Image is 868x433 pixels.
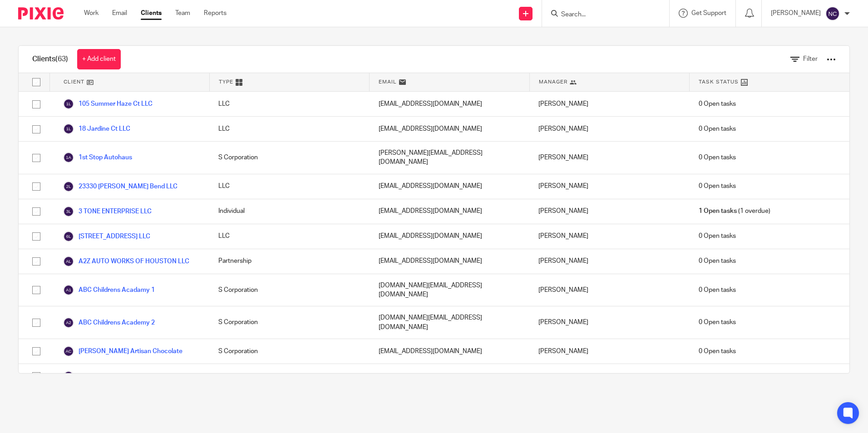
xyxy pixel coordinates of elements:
img: svg%3E [63,231,74,242]
img: svg%3E [63,123,74,134]
a: ABC Childrens Academy 2 [63,317,155,328]
div: LLC [209,92,369,116]
div: S Corporation [209,306,369,339]
img: svg%3E [63,152,74,163]
div: Individual [209,199,369,224]
span: Email [379,78,397,86]
span: 0 Open tasks [699,285,736,295]
div: Partnership [209,249,369,274]
span: Client [64,78,84,86]
a: Armen's Solutions LLC [63,371,143,382]
div: [PERSON_NAME] [PERSON_NAME] [529,364,689,389]
img: svg%3E [63,285,74,295]
div: Individual [209,364,369,389]
a: [STREET_ADDRESS] LLC [63,231,150,242]
span: Type [219,78,233,86]
div: [DOMAIN_NAME][EMAIL_ADDRESS][DOMAIN_NAME] [370,306,529,339]
div: [PERSON_NAME][EMAIL_ADDRESS][DOMAIN_NAME] [370,142,529,174]
div: [EMAIL_ADDRESS][DOMAIN_NAME] [370,117,529,141]
div: [EMAIL_ADDRESS][DOMAIN_NAME] [370,92,529,116]
div: [PERSON_NAME] [529,199,689,224]
a: Reports [204,9,227,18]
span: Task Status [699,78,739,86]
div: [PERSON_NAME] [529,249,689,274]
a: ABC Childrens Acadamy 1 [63,285,155,295]
span: 0 Open tasks [699,318,736,327]
div: LLC [209,224,369,249]
span: (63) [55,55,68,63]
div: [PERSON_NAME] [529,142,689,174]
input: Select all [28,74,45,91]
a: Work [84,9,99,18]
div: [PERSON_NAME] [529,274,689,306]
div: [PERSON_NAME] [529,339,689,364]
a: 18 Jardine Ct LLC [63,123,130,134]
span: 0 Open tasks [699,182,736,191]
div: [EMAIL_ADDRESS][DOMAIN_NAME] [370,249,529,274]
span: 0 Open tasks [699,372,736,381]
a: 105 Summer Haze Ct LLC [63,98,153,109]
p: [PERSON_NAME] [771,9,821,18]
span: 0 Open tasks [699,256,736,266]
div: LLC [209,174,369,199]
h1: Clients [32,54,68,64]
div: [EMAIL_ADDRESS][DOMAIN_NAME] [370,224,529,249]
img: svg%3E [63,317,74,328]
a: 23330 [PERSON_NAME] Bend LLC [63,181,178,192]
a: Team [175,9,190,18]
input: Search [560,11,642,19]
img: svg%3E [63,371,74,382]
a: A2Z AUTO WORKS OF HOUSTON LLC [63,256,189,267]
img: svg%3E [825,6,840,21]
div: S Corporation [209,339,369,364]
div: LLC [209,117,369,141]
div: [PERSON_NAME] [529,117,689,141]
span: 0 Open tasks [699,124,736,133]
a: [PERSON_NAME] Artisan Chocolate [63,346,182,357]
img: svg%3E [63,181,74,192]
div: [EMAIL_ADDRESS][DOMAIN_NAME] [370,364,529,389]
span: 0 Open tasks [699,99,736,108]
div: [EMAIL_ADDRESS][DOMAIN_NAME] [370,199,529,224]
a: Clients [141,9,162,18]
img: svg%3E [63,256,74,267]
span: 0 Open tasks [699,153,736,162]
div: [PERSON_NAME] [529,224,689,249]
span: Get Support [691,10,726,16]
img: svg%3E [63,346,74,357]
a: 3 TONE ENTERPRISE LLC [63,206,152,217]
img: Pixie [18,7,64,20]
div: [PERSON_NAME] [529,306,689,339]
div: [EMAIL_ADDRESS][DOMAIN_NAME] [370,339,529,364]
a: 1st Stop Autohaus [63,152,132,163]
div: [DOMAIN_NAME][EMAIL_ADDRESS][DOMAIN_NAME] [370,274,529,306]
div: S Corporation [209,142,369,174]
span: 0 Open tasks [699,231,736,241]
div: [PERSON_NAME] [529,174,689,199]
span: Filter [803,56,818,62]
img: svg%3E [63,206,74,217]
div: [PERSON_NAME] [529,92,689,116]
span: (1 overdue) [699,207,770,216]
a: Email [112,9,127,18]
div: [EMAIL_ADDRESS][DOMAIN_NAME] [370,174,529,199]
img: svg%3E [63,98,74,109]
span: Manager [539,78,567,86]
span: 0 Open tasks [699,347,736,356]
div: S Corporation [209,274,369,306]
a: + Add client [77,49,121,69]
span: 1 Open tasks [699,207,737,216]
